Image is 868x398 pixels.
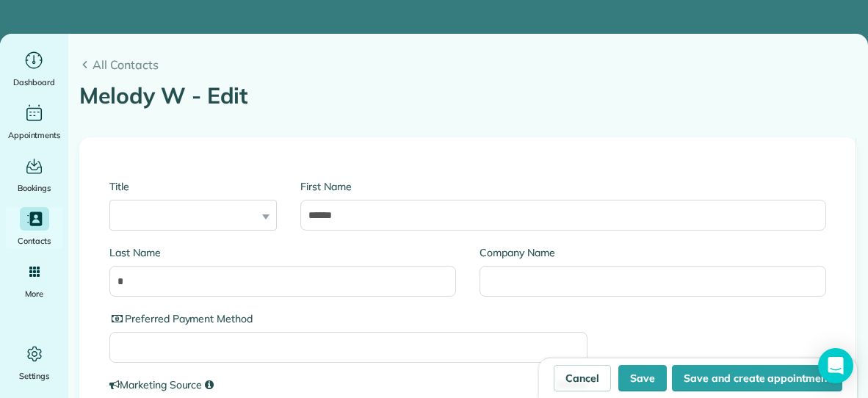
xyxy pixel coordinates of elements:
[109,377,587,392] label: Marketing Source
[25,286,43,301] span: More
[672,365,842,391] button: Save and create appointment
[6,207,62,248] a: Contacts
[109,179,277,194] label: Title
[6,48,62,90] a: Dashboard
[6,342,62,383] a: Settings
[618,365,667,391] button: Save
[79,56,857,73] a: All Contacts
[6,101,62,142] a: Appointments
[93,56,857,73] span: All Contacts
[109,311,587,326] label: Preferred Payment Method
[18,234,51,248] span: Contacts
[818,348,853,383] div: Open Intercom Messenger
[19,369,50,383] span: Settings
[6,154,62,195] a: Bookings
[18,181,51,195] span: Bookings
[109,245,456,260] label: Last Name
[300,179,826,194] label: First Name
[79,84,857,108] h1: Melody W - Edit
[13,75,55,90] span: Dashboard
[8,128,61,142] span: Appointments
[480,245,826,260] label: Company Name
[554,365,611,391] a: Cancel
